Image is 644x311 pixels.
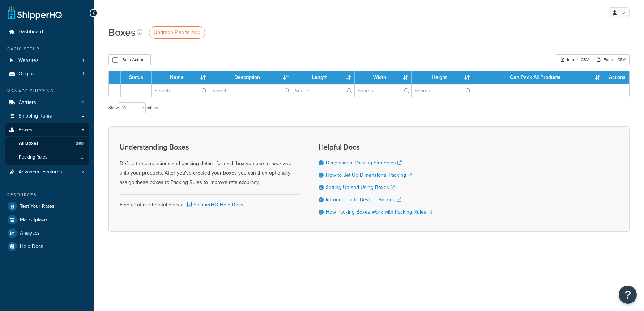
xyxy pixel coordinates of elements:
[120,194,300,210] div: Find all of our helpful docs at:
[5,165,89,179] li: Advanced Features
[8,5,62,20] a: ShipperHQ Home
[326,171,412,179] a: How to Set Up Dimensional Packing
[593,54,630,65] a: Export CSV
[20,230,40,236] span: Analytics
[619,286,637,304] button: Open Resource Center
[186,201,243,209] a: ShipperHQ Help Docs
[18,127,33,133] span: Boxes
[292,84,354,97] input: Search
[5,96,89,109] li: Carriers
[119,102,146,113] select: Showentries
[355,71,412,84] th: Width
[120,143,300,187] div: Define the dimensions and packing details for each box you use to pack and ship your products. Af...
[5,110,89,123] a: Shipping Rules
[5,192,89,198] div: Resources
[18,29,43,35] span: Dashboard
[76,140,84,147] span: 265
[412,71,473,84] th: Height
[5,123,89,165] li: Boxes
[5,240,89,253] a: Help Docs
[5,67,89,81] li: Origins
[18,58,39,64] span: Websites
[5,213,89,226] a: Marketplace
[209,71,292,84] th: Description
[5,88,89,94] div: Manage Shipping
[19,140,38,147] span: All Boxes
[20,244,43,250] span: Help Docs
[604,71,629,84] th: Actions
[319,143,432,151] h3: Helpful Docs
[556,54,593,65] div: Import CSV
[209,84,292,97] input: Search
[5,25,89,39] a: Dashboard
[18,169,62,175] span: Advanced Features
[326,184,395,191] a: Setting Up and Using Boxes
[149,26,205,39] a: Upgrade Plan to Add
[108,102,158,113] label: Show entries
[154,29,200,36] span: Upgrade Plan to Add
[5,137,89,150] a: All Boxes 265
[412,84,473,97] input: Search
[81,100,84,106] span: 4
[5,151,89,164] li: Packing Rules
[5,123,89,137] a: Boxes
[81,169,84,175] span: 2
[108,54,151,65] button: Bulk Actions
[5,151,89,164] a: Packing Rules 2
[326,208,432,216] a: How Packing Boxes Work with Packing Rules
[120,143,300,151] h3: Understanding Boxes
[82,71,84,77] span: 1
[5,67,89,81] a: Origins 1
[82,58,84,64] span: 1
[19,154,47,160] span: Packing Rules
[18,113,52,119] span: Shipping Rules
[292,71,355,84] th: Length
[5,46,89,52] div: Basic Setup
[121,71,152,84] th: Status
[152,71,209,84] th: Name
[5,227,89,240] a: Analytics
[81,154,84,160] span: 2
[5,200,89,213] a: Test Your Rates
[473,71,604,84] th: Can Pack All Products
[18,71,35,77] span: Origins
[108,25,136,39] h1: Boxes
[5,137,89,150] li: All Boxes
[20,217,47,223] span: Marketplace
[20,203,55,210] span: Test Your Rates
[355,84,412,97] input: Search
[18,100,36,106] span: Carriers
[326,159,402,167] a: Dimensional Packing Strategies
[152,84,209,97] input: Search
[5,165,89,179] a: Advanced Features 2
[5,54,89,67] li: Websites
[326,196,401,203] a: Introduction to Best Fit Packing
[5,54,89,67] a: Websites 1
[5,96,89,109] a: Carriers 4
